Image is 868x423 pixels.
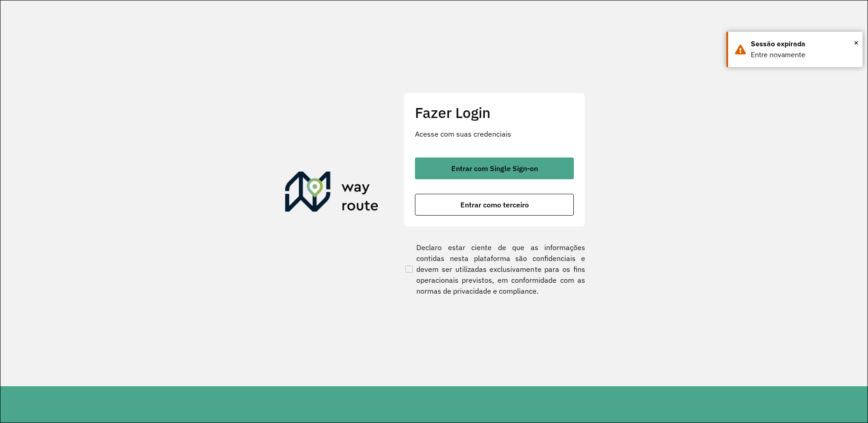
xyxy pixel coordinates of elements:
button: button [415,194,574,216]
span: Entrar com Single Sign-on [451,165,538,172]
div: Entre novamente [751,49,856,60]
p: Acesse com suas credenciais [415,128,574,139]
button: Close [854,36,858,49]
h2: Fazer Login [415,104,574,121]
span: Entrar como terceiro [460,201,529,208]
span: × [854,36,858,49]
img: Roteirizador AmbevTech [285,172,379,215]
div: Sessão expirada [751,39,856,49]
label: Declaro estar ciente de que as informações contidas nesta plataforma são confidenciais e devem se... [404,242,585,296]
button: button [415,157,574,179]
